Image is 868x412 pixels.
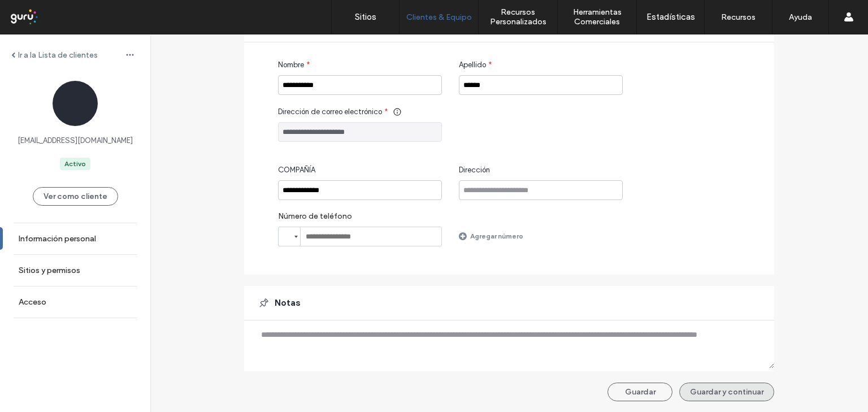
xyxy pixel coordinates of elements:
[19,234,96,244] label: Información personal
[278,106,382,118] span: Dirección de correo electrónico
[18,50,98,60] label: Ir a la Lista de clientes
[789,12,812,22] label: Ayuda
[558,7,636,27] label: Herramientas Comerciales
[278,211,442,227] label: Número de teléfono
[459,180,623,200] input: Dirección
[459,164,490,176] span: Dirección
[19,297,46,307] label: Acceso
[24,8,55,18] span: Ayuda
[646,12,695,22] label: Estadísticas
[18,135,133,146] span: [EMAIL_ADDRESS][DOMAIN_NAME]
[721,12,756,22] label: Recursos
[19,266,80,275] label: Sitios y permisos
[479,7,557,27] label: Recursos Personalizados
[470,226,523,246] label: Agregar número
[278,59,304,71] span: Nombre
[64,159,86,169] div: Activo
[278,122,442,142] input: Dirección de correo electrónico
[607,383,672,401] button: Guardar
[355,12,376,22] label: Sitios
[406,12,472,22] label: Clientes & Equipo
[459,75,623,95] input: Apellido
[459,59,486,71] span: Apellido
[278,180,442,200] input: COMPAÑÍA
[679,383,774,401] button: Guardar y continuar
[275,297,301,309] span: Notas
[33,187,118,206] button: Ver como cliente
[278,164,315,176] span: COMPAÑÍA
[278,75,442,95] input: Nombre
